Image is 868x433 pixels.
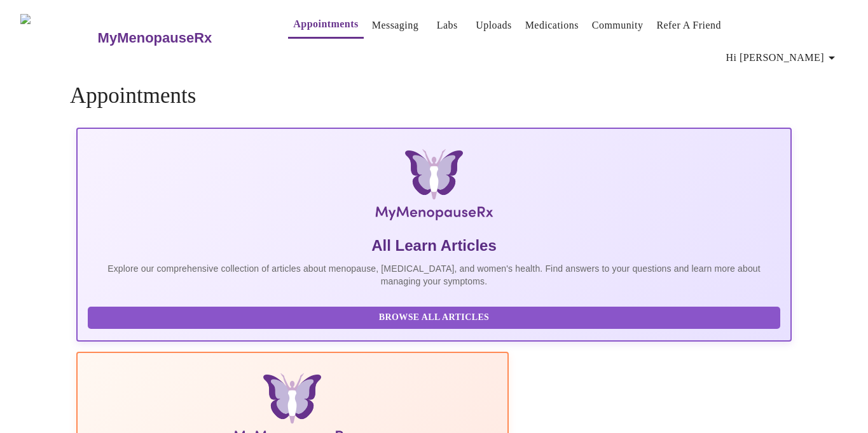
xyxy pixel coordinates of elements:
[98,30,212,46] h3: MyMenopauseRx
[100,310,768,326] span: Browse All Articles
[288,11,363,39] button: Appointments
[437,17,458,34] a: Labs
[88,262,780,288] p: Explore our comprehensive collection of articles about menopause, [MEDICAL_DATA], and women's hea...
[88,311,783,322] a: Browse All Articles
[471,13,517,38] button: Uploads
[70,83,798,109] h4: Appointments
[367,13,424,38] button: Messaging
[520,13,584,38] button: Medications
[427,13,467,38] button: Labs
[587,13,649,38] button: Community
[726,49,839,67] span: Hi [PERSON_NAME]
[293,15,358,33] a: Appointments
[592,17,644,34] a: Community
[88,236,780,256] h5: All Learn Articles
[88,307,780,329] button: Browse All Articles
[476,17,512,34] a: Uploads
[195,149,673,225] img: MyMenopauseRx Logo
[96,16,263,60] a: MyMenopauseRx
[372,17,418,34] a: Messaging
[651,13,726,38] button: Refer a Friend
[20,14,96,62] img: MyMenopauseRx Logo
[656,17,721,34] a: Refer a Friend
[721,45,844,70] button: Hi [PERSON_NAME]
[525,17,579,34] a: Medications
